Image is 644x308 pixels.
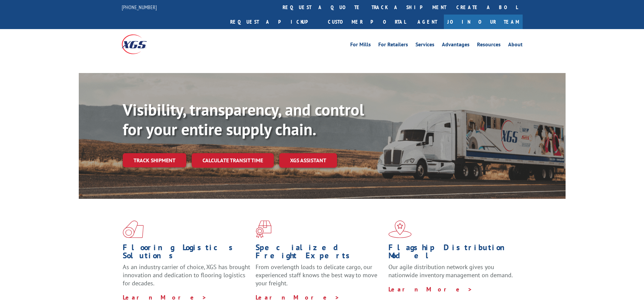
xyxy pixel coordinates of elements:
[256,293,340,301] a: Learn More >
[123,220,144,238] img: xgs-icon-total-supply-chain-intelligence-red
[279,153,337,168] a: XGS ASSISTANT
[123,293,207,301] a: Learn More >
[442,42,470,49] a: Advantages
[477,42,501,49] a: Resources
[378,42,408,49] a: For Retailers
[123,243,251,263] h1: Flooring Logistics Solutions
[256,243,383,263] h1: Specialized Freight Experts
[192,153,274,168] a: Calculate transit time
[256,220,271,238] img: xgs-icon-focused-on-flooring-red
[123,99,364,140] b: Visibility, transparency, and control for your entire supply chain.
[508,42,523,49] a: About
[225,15,323,29] a: Request a pickup
[388,243,516,263] h1: Flagship Distribution Model
[323,15,411,29] a: Customer Portal
[444,15,523,29] a: Join Our Team
[411,15,444,29] a: Agent
[388,220,412,238] img: xgs-icon-flagship-distribution-model-red
[415,42,434,49] a: Services
[388,263,513,279] span: Our agile distribution network gives you nationwide inventory management on demand.
[123,153,186,167] a: Track shipment
[388,285,473,293] a: Learn More >
[122,4,157,10] a: [PHONE_NUMBER]
[123,263,250,287] span: As an industry carrier of choice, XGS has brought innovation and dedication to flooring logistics...
[256,263,383,293] p: From overlength loads to delicate cargo, our experienced staff knows the best way to move your fr...
[350,42,371,49] a: For Mills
